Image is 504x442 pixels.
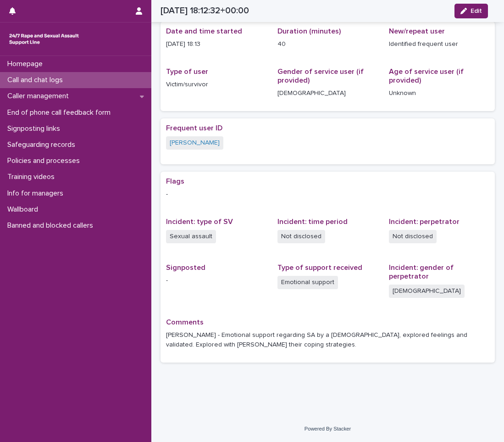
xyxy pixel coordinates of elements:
[389,218,460,225] span: Incident: perpetrator
[454,4,488,18] button: Edit
[166,124,222,132] span: Frequent user ID
[277,276,338,289] span: Emotional support
[166,178,184,185] span: Flags
[166,80,266,90] p: Victim/survivor
[4,189,71,198] p: Info for managers
[4,221,100,230] p: Banned and blocked callers
[4,173,62,181] p: Training videos
[166,68,208,75] span: Type of user
[166,230,216,243] span: Sexual assault
[277,230,325,243] span: Not disclosed
[4,205,45,214] p: Wallboard
[4,92,76,101] p: Caller management
[166,319,204,326] span: Comments
[389,89,489,98] p: Unknown
[277,89,378,98] p: [DEMOGRAPHIC_DATA]
[389,68,464,84] span: Age of service user (if provided)
[277,264,362,271] span: Type of support received
[166,190,489,199] p: -
[277,68,364,84] span: Gender of service user (if provided)
[389,28,445,35] span: New/repeat user
[170,138,220,148] a: [PERSON_NAME]
[4,124,67,133] p: Signposting links
[305,426,351,431] a: Powered By Stacker
[277,28,341,35] span: Duration (minutes)
[4,108,118,117] p: End of phone call feedback form
[4,157,87,165] p: Policies and processes
[277,39,378,49] p: 40
[166,28,242,35] span: Date and time started
[166,330,489,350] p: [PERSON_NAME] - Emotional support regarding SA by a [DEMOGRAPHIC_DATA], explored feelings and val...
[166,39,266,49] p: [DATE] 18:13
[161,6,249,16] h2: [DATE] 18:12:32+00:00
[389,230,437,243] span: Not disclosed
[4,140,83,149] p: Safeguarding records
[7,30,81,48] img: rhQMoQhaT3yELyF149Cw
[4,76,70,84] p: Call and chat logs
[389,285,465,298] span: [DEMOGRAPHIC_DATA]
[389,264,454,280] span: Incident: gender of perpetrator
[4,60,50,68] p: Homepage
[471,8,482,14] span: Edit
[277,218,348,225] span: Incident: time period
[166,218,233,225] span: Incident: type of SV
[166,276,266,285] p: -
[166,264,205,271] span: Signposted
[389,39,489,49] p: Identified frequent user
